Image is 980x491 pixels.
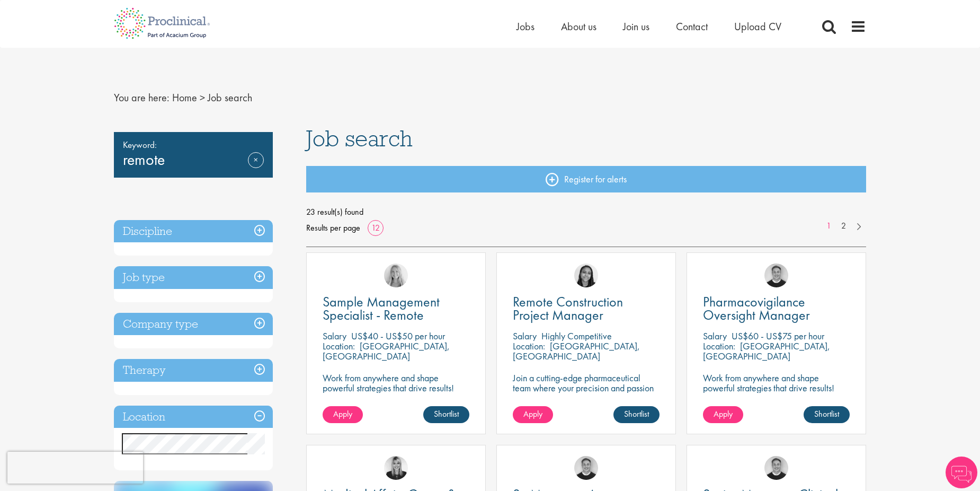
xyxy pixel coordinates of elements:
h3: Therapy [114,359,273,382]
a: Join us [623,20,649,33]
a: About us [561,20,596,33]
a: 2 [836,220,851,232]
span: Keyword: [123,137,264,152]
p: Join a cutting-edge pharmaceutical team where your precision and passion for quality will help sh... [513,373,660,413]
a: 1 [821,220,836,232]
iframe: reCAPTCHA [7,452,143,484]
span: Location: [513,340,545,352]
span: Apply [714,408,733,419]
span: Job search [208,91,252,104]
span: Sample Management Specialist - Remote [323,293,440,324]
a: Remove [248,152,264,183]
img: Bo Forsen [764,264,788,287]
img: Bo Forsen [574,456,598,480]
span: Apply [523,408,542,419]
a: Shortlist [804,406,850,423]
h3: Location [114,406,273,428]
span: Location: [323,340,355,352]
a: Remote Construction Project Manager [513,295,660,322]
a: Shortlist [613,406,660,423]
span: Job search [306,124,413,153]
p: Work from anywhere and shape powerful strategies that drive results! Enjoy the freedom of remote ... [703,373,850,413]
p: [GEOGRAPHIC_DATA], [GEOGRAPHIC_DATA] [703,340,830,362]
a: Pharmacovigilance Oversight Manager [703,295,850,322]
a: Jobs [516,20,534,33]
p: Highly Competitive [541,330,612,342]
h3: Job type [114,266,273,289]
span: Location: [703,340,735,352]
img: Chatbot [946,457,977,488]
h3: Company type [114,313,273,336]
span: > [200,91,205,104]
a: Apply [703,406,743,423]
a: breadcrumb link [172,91,197,104]
p: [GEOGRAPHIC_DATA], [GEOGRAPHIC_DATA] [513,340,640,362]
p: [GEOGRAPHIC_DATA], [GEOGRAPHIC_DATA] [323,340,450,362]
a: Shortlist [423,406,469,423]
a: Contact [676,20,708,33]
span: Apply [333,408,352,419]
img: Janelle Jones [384,456,408,480]
span: Salary [703,330,727,342]
img: Eloise Coly [574,264,598,287]
img: Shannon Briggs [384,264,408,287]
span: Remote Construction Project Manager [513,293,623,324]
span: Pharmacovigilance Oversight Manager [703,293,810,324]
img: Bo Forsen [764,456,788,480]
span: Results per page [306,220,360,236]
div: remote [114,132,273,178]
span: 23 result(s) found [306,204,867,220]
a: Register for alerts [306,166,867,192]
span: Salary [323,330,346,342]
span: Salary [513,330,537,342]
a: Apply [323,406,363,423]
a: Sample Management Specialist - Remote [323,295,469,322]
p: US$60 - US$75 per hour [732,330,824,342]
span: You are here: [114,91,170,104]
h3: Discipline [114,220,273,243]
p: Work from anywhere and shape powerful strategies that drive results! Enjoy the freedom of remote ... [323,373,469,413]
a: Upload CV [734,20,781,33]
a: 12 [368,222,384,233]
a: Apply [513,406,553,423]
p: US$40 - US$50 per hour [351,330,445,342]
